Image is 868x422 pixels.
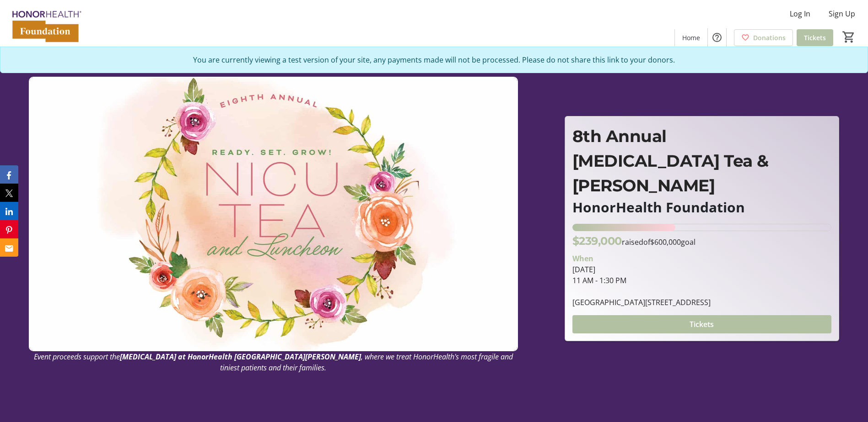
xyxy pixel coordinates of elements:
[782,6,818,21] button: Log In
[650,237,681,247] span: $600,000
[572,253,593,264] div: When
[708,28,726,47] button: Help
[734,29,793,46] a: Donations
[5,4,87,49] img: HonorHealth Foundation's Logo
[675,29,707,46] a: Home
[572,198,745,216] strong: HonorHealth Foundation
[220,352,513,373] em: , where we treat HonorHealth's most fragile and tiniest patients and their families.
[572,264,831,308] div: [DATE] 11 AM - 1:30 PM [GEOGRAPHIC_DATA][STREET_ADDRESS]
[572,233,695,249] p: raised of goal
[804,33,826,42] span: Tickets
[572,224,831,231] div: 39.83333333333333% of fundraising goal reached
[790,8,810,19] span: Log In
[797,29,833,46] a: Tickets
[29,77,518,351] img: Campaign CTA Media Photo
[572,315,831,333] button: Tickets
[829,8,855,19] span: Sign Up
[753,33,786,42] span: Donations
[120,352,361,362] em: [MEDICAL_DATA] at HonorHealth [GEOGRAPHIC_DATA][PERSON_NAME]
[821,6,863,21] button: Sign Up
[34,352,120,362] em: Event proceeds support the
[690,319,714,330] span: Tickets
[682,33,700,42] span: Home
[841,29,857,45] button: Cart
[572,148,831,198] p: [MEDICAL_DATA] Tea & [PERSON_NAME]
[572,234,622,248] span: $239,000
[572,124,831,148] p: 8th Annual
